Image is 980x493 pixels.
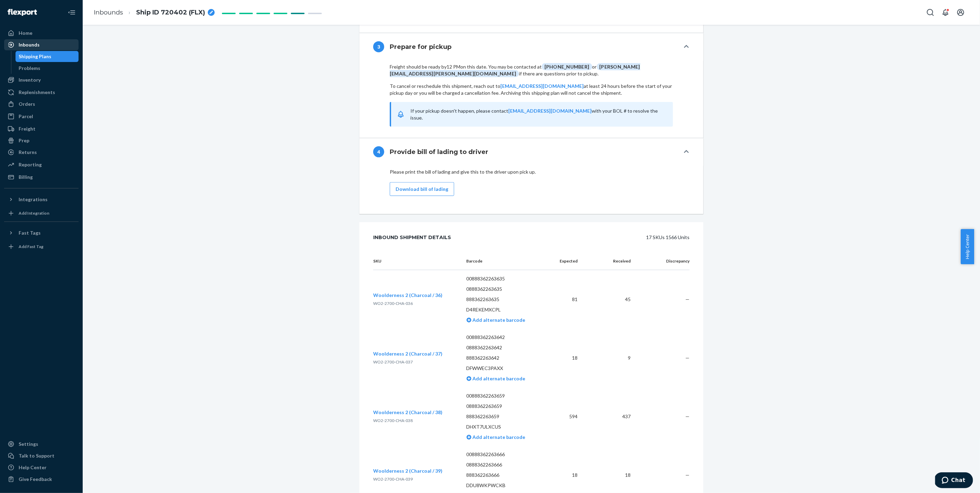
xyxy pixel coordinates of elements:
p: DFWWEC3PAXX [467,365,543,372]
th: Received [583,253,636,270]
button: Open notifications [939,6,952,19]
a: Prep [4,135,79,146]
span: WO2-2700-CHA-037 [373,359,413,364]
td: 81 [549,270,583,329]
p: 00888362263659 [467,392,543,399]
div: 17 SKUs 1566 Units [467,230,690,244]
span: WO2-2700-CHA-038 [373,418,413,423]
th: Discrepancy [636,253,690,270]
button: Woolderness 2 (Charcoal / 38) [373,409,442,416]
div: Freight [19,125,35,132]
div: Talk to Support [19,452,54,459]
span: Add alternate barcode [471,434,525,440]
a: Problems [16,63,79,74]
div: Freight should be ready by 12 PM on this date. You may be contacted at or if there are questions ... [390,63,673,77]
div: To cancel or reschedule this shipment, reach out to at least 24 hours before the start of your pi... [390,77,673,102]
div: Returns [19,149,37,156]
td: 45 [583,270,636,329]
div: Add Integration [19,210,49,216]
p: 0888362263666 [467,461,543,468]
span: — [685,296,690,302]
a: Reporting [4,159,79,170]
button: Open account menu [954,6,968,19]
span: Woolderness 2 (Charcoal / 39) [373,468,442,474]
button: Woolderness 2 (Charcoal / 36) [373,292,442,299]
button: Integrations [4,194,79,205]
div: Parcel [19,113,33,120]
td: 18 [549,329,583,387]
div: Billing [19,174,33,181]
img: Flexport logo [8,9,37,16]
div: Inventory [19,76,41,83]
p: 0888362263642 [467,344,543,351]
th: Barcode [461,253,549,270]
div: Inbounds [19,41,40,48]
p: 00888362263642 [467,334,543,341]
p: 888362263642 [467,355,543,361]
p: 888362263666 [467,472,543,479]
a: Returns [4,147,79,158]
div: Inbound Shipment Details [373,230,451,244]
div: Prep [19,137,29,144]
button: 4Provide bill of lading to driver [359,138,703,166]
a: Add Integration [4,208,79,219]
p: 888362263635 [467,296,543,303]
p: 0888362263659 [467,403,543,410]
a: [EMAIL_ADDRESS][DOMAIN_NAME] [508,108,592,114]
p: DDU8WKPWCKB [467,482,543,489]
span: If your pickup doesn't happen, please contact with your BOL # to resolve the issue. [410,108,658,121]
div: Replenishments [19,89,55,96]
a: Freight [4,123,79,134]
div: Shipping Plans [19,53,52,60]
h4: Provide bill of lading to driver [390,147,488,156]
p: 00888362263666 [467,451,543,458]
h4: Prepare for pickup [390,42,451,51]
span: [PHONE_NUMBER] [542,63,592,70]
div: Home [19,30,32,37]
button: Give Feedback [4,474,79,485]
div: Add Fast Tag [19,244,43,249]
div: Orders [19,101,35,107]
th: Expected [549,253,583,270]
a: Settings [4,439,79,450]
button: Open Search Box [923,6,937,19]
a: Add alternate barcode [467,376,525,381]
a: Inbounds [4,39,79,50]
a: [EMAIL_ADDRESS][DOMAIN_NAME] [500,83,584,89]
div: Settings [19,441,38,448]
span: Add alternate barcode [471,376,525,381]
a: Orders [4,99,79,110]
a: Shipping Plans [16,51,79,62]
p: 888362263659 [467,413,543,420]
p: 0888362263635 [467,286,543,292]
span: — [685,355,690,361]
div: Give Feedback [19,476,52,483]
span: Woolderness 2 (Charcoal / 37) [373,351,442,357]
p: DHXT7ULXCUS [467,423,543,430]
p: D4REKEMXCPL [467,306,543,313]
a: Billing [4,172,79,183]
a: Add alternate barcode [467,317,525,323]
a: Inbounds [94,9,123,16]
span: — [685,472,690,478]
button: Woolderness 2 (Charcoal / 37) [373,350,442,357]
button: Help Center [961,229,974,264]
div: Help Center [19,464,47,471]
button: Download bill of lading [390,182,454,196]
div: Problems [19,65,41,72]
span: — [685,413,690,419]
p: Please print the bill of lading and give this to the driver upon pick up. [390,168,673,175]
a: Add alternate barcode [467,434,525,440]
div: 4 [373,146,384,157]
a: Replenishments [4,87,79,98]
button: Close Navigation [65,6,79,19]
span: Woolderness 2 (Charcoal / 36) [373,292,442,298]
span: WO2-2700-CHA-039 [373,476,413,482]
span: Woolderness 2 (Charcoal / 38) [373,409,442,415]
td: 437 [583,387,636,446]
th: SKU [373,253,461,270]
a: Home [4,28,79,39]
button: 3Prepare for pickup [359,33,703,61]
iframe: Opens a widget where you can chat to one of our agents [935,472,973,490]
